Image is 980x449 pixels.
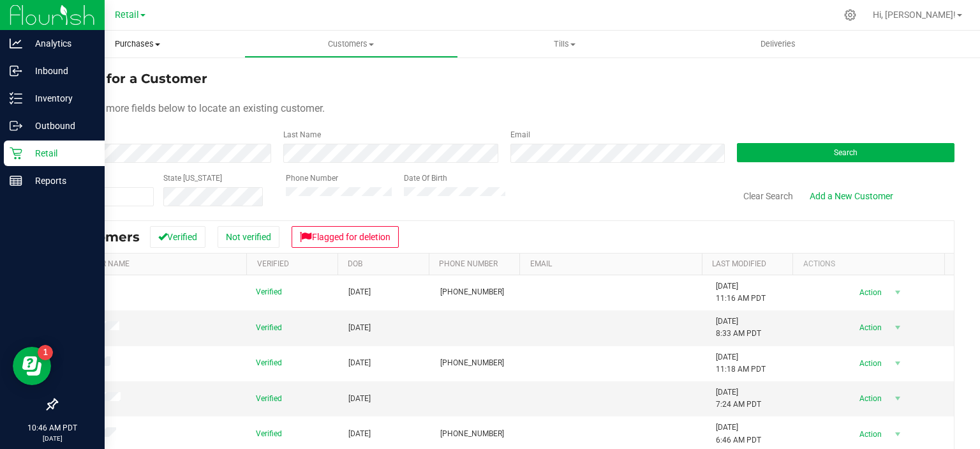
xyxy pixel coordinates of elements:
span: Verified [256,428,282,440]
iframe: Resource center unread badge [38,345,53,360]
a: Last Modified [712,259,766,268]
label: Date Of Birth [404,172,447,184]
span: [PHONE_NUMBER] [440,286,504,298]
span: [DATE] [348,322,371,334]
inline-svg: Inbound [10,65,22,77]
p: Analytics [22,36,99,51]
iframe: Resource center [13,347,51,385]
button: Clear Search [735,185,801,207]
inline-svg: Outbound [10,119,22,132]
span: Action [849,354,890,372]
span: select [890,390,906,407]
span: [DATE] 6:46 AM PDT [716,422,761,446]
button: Not verified [218,226,279,248]
span: [DATE] [348,286,371,298]
p: Retail [22,146,99,161]
span: select [890,425,906,443]
span: Tills [459,38,671,50]
span: Search [834,148,857,157]
span: Action [849,284,890,301]
span: [DATE] [348,357,371,369]
a: Phone Number [439,259,498,268]
inline-svg: Inventory [10,92,22,105]
span: Action [849,319,890,337]
div: Manage settings [842,9,858,21]
span: Retail [115,10,139,20]
span: Use one or more fields below to locate an existing customer. [56,102,325,114]
span: [DATE] 7:24 AM PDT [716,386,761,411]
button: Verified [150,226,205,248]
span: select [890,284,906,301]
a: Deliveries [671,31,885,57]
p: Inventory [22,91,99,106]
p: 10:46 AM PDT [6,422,99,434]
span: [DATE] [348,393,371,405]
button: Flagged for deletion [292,226,399,248]
span: [DATE] 11:16 AM PDT [716,280,766,305]
a: Tills [458,31,672,57]
span: Hi, [PERSON_NAME]! [873,10,956,20]
p: Outbound [22,118,99,133]
span: Verified [256,286,282,298]
span: Customers [245,38,457,50]
label: Phone Number [286,172,338,184]
button: Search [737,143,954,162]
div: Actions [803,259,940,268]
a: Verified [257,259,289,268]
span: select [890,319,906,337]
span: Verified [256,357,282,369]
span: Verified [256,322,282,334]
inline-svg: Analytics [10,37,22,50]
a: Add a New Customer [801,185,902,207]
span: Purchases [31,38,244,50]
span: Search for a Customer [56,71,207,86]
span: [DATE] 8:33 AM PDT [716,316,761,340]
p: Inbound [22,63,99,79]
span: select [890,354,906,372]
p: [DATE] [6,434,99,443]
label: Last Name [283,129,321,141]
label: State [US_STATE] [163,172,222,184]
span: [PHONE_NUMBER] [440,357,504,369]
a: Email [530,259,552,268]
label: Email [510,129,530,141]
p: Reports [22,173,99,188]
a: Purchases [31,31,244,57]
a: DOB [348,259,362,268]
span: Action [849,425,890,443]
span: [DATE] [348,428,371,440]
span: Verified [256,393,282,405]
span: [PHONE_NUMBER] [440,428,504,440]
a: Customers [244,31,458,57]
inline-svg: Retail [10,147,22,160]
span: Deliveries [743,38,813,50]
span: Action [849,390,890,407]
span: [DATE] 11:18 AM PDT [716,351,766,376]
inline-svg: Reports [10,174,22,187]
